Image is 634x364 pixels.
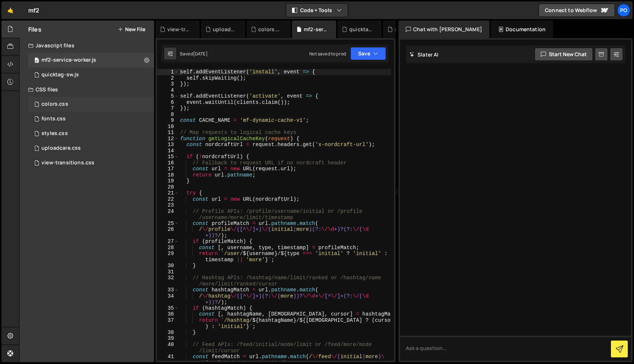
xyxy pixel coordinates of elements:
div: 14 [157,148,179,154]
div: quicktag-sw.js [41,72,79,78]
div: 16238/43749.css [28,156,154,170]
div: 18 [157,172,179,178]
div: 25 [157,221,179,227]
div: 2 [157,75,179,81]
div: 36 [157,311,179,317]
a: Po [617,4,630,17]
a: Connect to Webflow [539,4,615,17]
div: uploadcare.css [213,26,236,33]
div: 1 [157,69,179,75]
div: 13 [157,142,179,148]
div: 22 [157,196,179,203]
div: 20 [157,184,179,190]
div: 16238/43750.css [28,141,154,156]
a: 🤙 [1,1,19,19]
div: 9 [157,117,179,124]
div: colors.css [41,101,68,108]
div: 33 [157,287,179,293]
div: Documentation [491,21,553,38]
div: 23 [157,202,179,208]
div: 30 [157,263,179,269]
div: 3 [157,81,179,87]
div: view-transitions.css [41,160,94,166]
div: quicktag-sw.js [349,26,373,33]
div: 16238/43752.css [28,112,154,126]
div: 6 [157,99,179,106]
div: mf2 [28,6,39,15]
div: 12 [157,136,179,142]
div: Chat with [PERSON_NAME] [398,21,489,38]
div: 4 [157,87,179,94]
div: 5 [157,93,179,99]
div: styles.css [395,26,418,33]
div: 10 [157,124,179,130]
div: 28 [157,245,179,251]
h2: Slater AI [409,51,439,58]
div: mf2-service-worker.js [304,26,327,33]
div: colors.css [258,26,282,33]
div: 21 [157,190,179,196]
div: [DATE] [193,51,208,57]
div: fonts.css [41,116,66,122]
div: 29 [157,251,179,263]
div: 19 [157,178,179,184]
div: 16 [157,160,179,166]
div: Javascript files [19,38,154,53]
div: 16238/45019.js [28,53,154,68]
div: CSS files [19,82,154,97]
div: 39 [157,335,179,342]
div: 31 [157,269,179,275]
div: 27 [157,239,179,245]
span: 0 [34,58,39,64]
div: 16238/44782.js [28,68,154,82]
div: Saved [180,51,208,57]
button: Save [350,47,386,60]
div: Not saved to prod [309,51,346,57]
div: 34 [157,293,179,305]
div: view-transitions.css [167,26,191,33]
div: 8 [157,112,179,118]
div: 11 [157,130,179,136]
button: Code + Tools [286,4,348,17]
div: 32 [157,275,179,287]
div: 7 [157,105,179,112]
h2: Files [28,25,41,33]
button: New File [118,26,145,32]
div: 26 [157,226,179,239]
div: 16238/43748.css [28,126,154,141]
div: 35 [157,305,179,312]
div: 16238/43751.css [28,97,154,112]
button: Start new chat [535,48,593,61]
div: mf2-service-worker.js [41,57,96,63]
div: styles.css [41,130,68,137]
div: 24 [157,208,179,221]
div: 15 [157,154,179,160]
div: uploadcare.css [41,145,81,152]
div: 38 [157,330,179,336]
div: 40 [157,342,179,354]
div: 17 [157,166,179,172]
div: 37 [157,317,179,330]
